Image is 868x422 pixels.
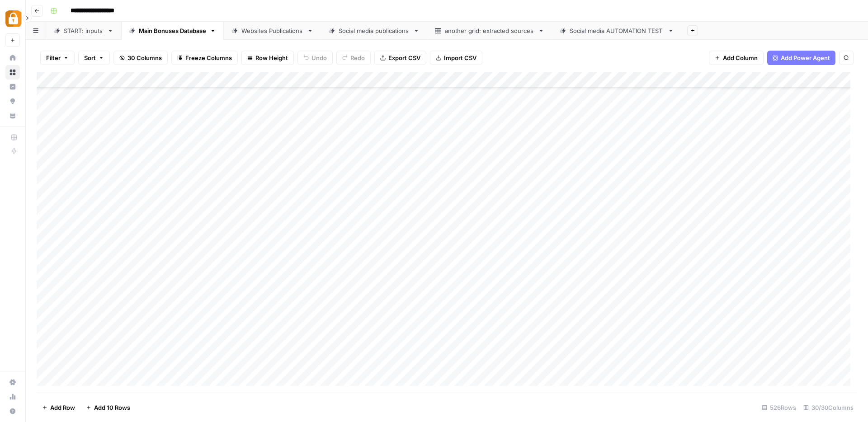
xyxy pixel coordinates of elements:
button: Add Column [709,51,764,65]
button: Row Height [241,51,294,65]
a: Usage [5,389,20,404]
span: Add Column [723,53,758,62]
div: 30/30 Columns [800,400,857,415]
div: Social media AUTOMATION TEST [570,26,664,35]
div: Websites Publications [241,26,303,35]
span: Filter [46,53,61,62]
span: Redo [350,53,365,62]
img: Adzz Logo [5,10,22,27]
span: Row Height [255,53,288,62]
span: Export CSV [388,53,420,62]
a: Main Bonuses Database [121,22,224,40]
a: Settings [5,375,20,389]
div: another grid: extracted sources [445,26,534,35]
button: Redo [336,51,371,65]
a: Opportunities [5,94,20,108]
a: Social media publications [321,22,427,40]
div: START: inputs [64,26,104,35]
div: Social media publications [339,26,410,35]
button: Export CSV [374,51,426,65]
a: Insights [5,80,20,94]
a: another grid: extracted sources [427,22,552,40]
button: Filter [40,51,75,65]
span: Import CSV [444,53,476,62]
button: Undo [297,51,333,65]
span: Sort [84,53,96,62]
button: Add 10 Rows [80,400,136,415]
a: Your Data [5,108,20,123]
a: Browse [5,65,20,80]
span: Freeze Columns [185,53,232,62]
span: 30 Columns [127,53,162,62]
a: Websites Publications [224,22,321,40]
button: Workspace: Adzz [5,7,20,30]
button: Import CSV [430,51,482,65]
button: Help + Support [5,404,20,418]
button: Add Row [37,400,80,415]
a: Home [5,51,20,65]
span: Undo [311,53,327,62]
a: START: inputs [46,22,121,40]
a: Social media AUTOMATION TEST [552,22,682,40]
button: 30 Columns [113,51,168,65]
button: Freeze Columns [171,51,238,65]
span: Add 10 Rows [94,403,130,412]
button: Add Power Agent [767,51,835,65]
span: Add Power Agent [781,53,830,62]
span: Add Row [50,403,75,412]
div: 526 Rows [758,400,800,415]
div: Main Bonuses Database [139,26,206,35]
button: Sort [78,51,110,65]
